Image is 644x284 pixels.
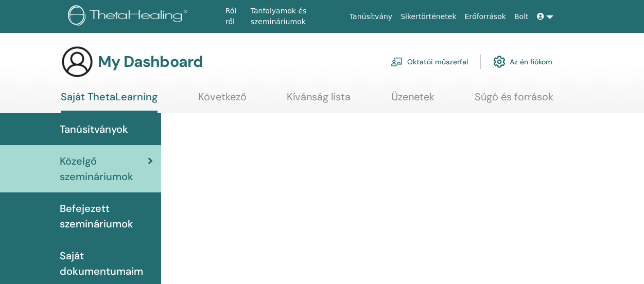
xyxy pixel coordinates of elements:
span: Befejezett szemináriumok [60,201,153,232]
a: Az én fiókom [493,50,552,73]
a: Tanfolyamok és szemináriumok [247,2,345,31]
span: Saját dokumentumaim [60,248,153,279]
a: Következő [198,91,247,111]
a: Sikertörténetek [396,7,460,26]
img: logo.png [68,5,191,28]
img: cog.svg [493,53,506,70]
h3: My Dashboard [98,52,203,71]
img: generic-user-icon.jpg [61,45,94,78]
a: Ról ről [221,2,247,31]
img: chalkboard-teacher.svg [391,57,403,66]
a: Tanúsítvány [345,7,396,26]
a: Kívánság lista [287,91,351,111]
a: Súgó és források [475,91,553,111]
a: Oktatói műszerfal [391,50,468,73]
span: Tanúsítványok [60,121,128,137]
a: Saját ThetaLearning [61,91,158,113]
span: Közelgő szemináriumok [60,153,148,184]
a: Erőforrások [461,7,510,26]
a: Üzenetek [391,91,434,111]
a: Bolt [510,7,533,26]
